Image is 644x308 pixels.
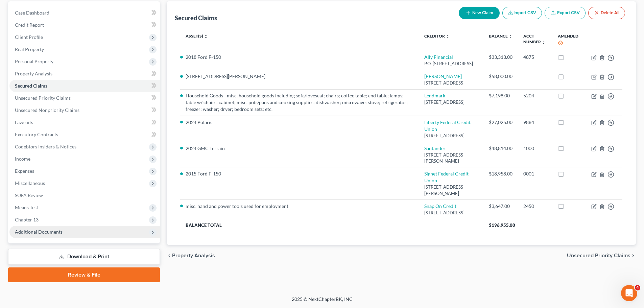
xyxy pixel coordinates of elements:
span: Unsecured Priority Claims [567,253,630,258]
span: Executory Contracts [15,132,58,137]
span: Income [15,156,30,162]
div: 2025 © NextChapterBK, INC [129,296,515,308]
span: Miscellaneous [15,180,45,186]
div: [STREET_ADDRESS] [424,210,478,216]
span: 4 [635,285,640,290]
span: Real Property [15,46,44,52]
a: Credit Report [9,19,160,31]
a: Lawsuits [9,116,160,128]
a: Snap On Credit [424,203,456,209]
th: Amended [552,29,586,51]
i: chevron_right [630,253,636,258]
div: 4875 [523,54,547,61]
a: [PERSON_NAME] [424,73,462,79]
span: Secured Claims [15,83,47,89]
span: Personal Property [15,58,53,64]
div: [STREET_ADDRESS] [424,80,478,86]
div: $18,958.00 [489,170,512,177]
a: Asset(s) unfold_more [186,33,208,39]
th: Balance Total [180,219,483,231]
span: Unsecured Nonpriority Claims [15,107,79,113]
div: $3,647.00 [489,203,512,210]
span: Lawsuits [15,119,33,125]
div: $27,025.00 [489,119,512,126]
div: 5204 [523,92,547,99]
div: [STREET_ADDRESS][PERSON_NAME] [424,184,478,196]
i: unfold_more [508,34,512,39]
li: 2024 Polaris [186,119,413,126]
iframe: Intercom live chat [621,285,637,301]
a: Export CSV [545,7,586,19]
a: Signet Federal Credit Union [424,171,469,183]
span: Means Test [15,205,38,210]
span: Property Analysis [172,253,215,258]
i: unfold_more [204,34,208,39]
li: 2018 Ford F-150 [186,54,413,61]
a: Secured Claims [9,80,160,92]
div: 9884 [523,119,547,126]
span: $196,955.00 [489,222,515,228]
button: New Claim [459,7,500,19]
div: [STREET_ADDRESS] [424,133,478,139]
div: 2450 [523,203,547,210]
div: 0001 [523,170,547,177]
i: unfold_more [446,34,450,39]
div: P.O. [STREET_ADDRESS] [424,61,478,67]
a: Liberty Federal Credit Union [424,119,471,132]
div: Secured Claims [175,14,217,22]
a: Santander [424,145,446,151]
div: $48,814.00 [489,145,512,152]
button: Import CSV [502,7,542,19]
div: [STREET_ADDRESS] [424,99,478,105]
a: Unsecured Priority Claims [9,92,160,104]
button: Delete All [588,7,625,19]
span: Expenses [15,168,34,174]
a: Review & File [8,267,160,282]
span: Chapter 13 [15,217,39,222]
a: Unsecured Nonpriority Claims [9,104,160,116]
a: Case Dashboard [9,7,160,19]
span: Unsecured Priority Claims [15,95,71,101]
i: chevron_left [167,253,172,258]
a: Creditor unfold_more [424,33,450,39]
li: 2024 GMC Terrain [186,145,413,152]
span: Codebtors Insiders & Notices [15,144,76,149]
a: SOFA Review [9,189,160,202]
span: Property Analysis [15,71,52,76]
a: Lendmark [424,93,445,98]
a: Executory Contracts [9,128,160,141]
button: chevron_left Property Analysis [167,253,215,258]
i: unfold_more [542,40,546,44]
li: Household Goods - misc. household goods including sofa/loveseat; chairs; coffee table; end table;... [186,92,413,113]
div: [STREET_ADDRESS][PERSON_NAME] [424,152,478,164]
a: Balance unfold_more [489,33,512,39]
li: [STREET_ADDRESS][PERSON_NAME] [186,73,413,80]
li: 2015 Ford F-150 [186,170,413,177]
div: $7,198.00 [489,92,512,99]
a: Property Analysis [9,68,160,80]
a: Acct Number unfold_more [523,33,546,44]
li: misc. hand and power tools used for employment [186,203,413,210]
div: $58,000.00 [489,73,512,80]
button: Unsecured Priority Claims chevron_right [567,253,636,258]
span: SOFA Review [15,192,43,198]
span: Credit Report [15,22,44,28]
a: Ally Financial [424,54,453,60]
div: 1000 [523,145,547,152]
div: $33,313.00 [489,54,512,61]
span: Additional Documents [15,229,63,235]
a: Download & Print [8,249,160,265]
span: Case Dashboard [15,10,49,16]
span: Client Profile [15,34,43,40]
